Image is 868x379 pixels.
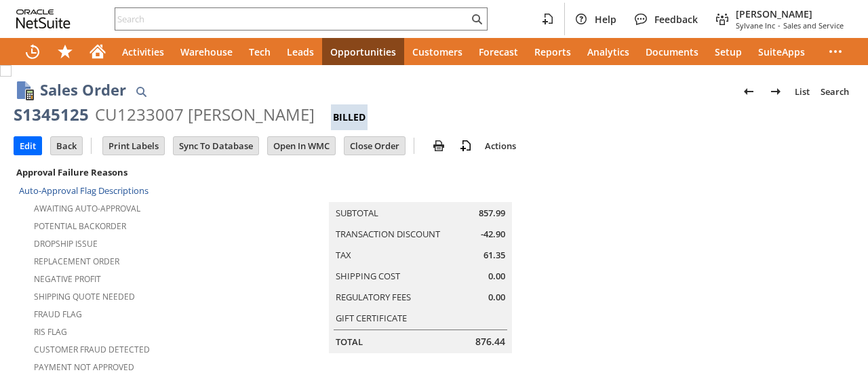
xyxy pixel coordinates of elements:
span: Analytics [587,45,629,58]
div: S1345125 [14,104,89,125]
a: Documents [637,38,707,65]
h1: Sales Order [40,79,126,101]
span: Sales and Service [783,20,844,31]
span: 876.44 [475,335,505,348]
span: 0.00 [488,291,505,304]
span: Help [595,13,616,26]
input: Open In WMC [268,137,335,155]
a: Analytics [579,38,637,65]
svg: Home [90,43,106,60]
img: Previous [741,83,757,100]
span: Tech [249,45,271,58]
a: Warehouse [172,38,241,65]
span: Opportunities [330,45,396,58]
a: Potential Backorder [34,220,126,232]
a: Leads [279,38,322,65]
a: Shipping Cost [336,270,400,282]
a: Customers [404,38,471,65]
img: Next [768,83,784,100]
div: Billed [331,104,368,130]
a: Auto-Approval Flag Descriptions [19,184,149,197]
a: Total [336,336,363,348]
span: Reports [534,45,571,58]
div: More menus [819,38,852,65]
a: Customer Fraud Detected [34,344,150,355]
img: add-record.svg [458,138,474,154]
a: Forecast [471,38,526,65]
caption: Summary [329,180,512,202]
span: Setup [715,45,742,58]
input: Edit [14,137,41,155]
img: print.svg [431,138,447,154]
a: Shipping Quote Needed [34,291,135,302]
a: Payment not approved [34,361,134,373]
input: Sync To Database [174,137,258,155]
a: Fraud Flag [34,308,82,320]
input: Search [115,11,469,27]
a: Opportunities [322,38,404,65]
span: Forecast [479,45,518,58]
svg: logo [16,9,71,28]
a: Subtotal [336,207,378,219]
a: List [789,81,815,102]
span: 61.35 [484,249,505,262]
span: 857.99 [479,207,505,220]
a: Awaiting Auto-Approval [34,203,140,214]
div: CU1233007 [PERSON_NAME] [95,104,315,125]
a: Recent Records [16,38,49,65]
span: 0.00 [488,270,505,283]
input: Close Order [344,137,405,155]
span: Feedback [654,13,698,26]
a: SuiteApps [750,38,813,65]
svg: Recent Records [24,43,41,60]
a: Replacement Order [34,256,119,267]
span: Sylvane Inc [736,20,775,31]
a: Activities [114,38,172,65]
span: SuiteApps [758,45,805,58]
a: Tax [336,249,351,261]
a: RIS flag [34,326,67,338]
a: Actions [479,140,521,152]
svg: Shortcuts [57,43,73,60]
input: Print Labels [103,137,164,155]
a: Search [815,81,854,102]
a: Setup [707,38,750,65]
a: Reports [526,38,579,65]
span: Leads [287,45,314,58]
img: Quick Find [133,83,149,100]
a: Transaction Discount [336,228,440,240]
svg: Search [469,11,485,27]
input: Back [51,137,82,155]
span: [PERSON_NAME] [736,7,844,20]
a: Home [81,38,114,65]
a: Negative Profit [34,273,101,285]
span: Activities [122,45,164,58]
a: Tech [241,38,279,65]
span: Customers [412,45,462,58]
span: -42.90 [481,228,505,241]
div: Shortcuts [49,38,81,65]
span: Documents [646,45,698,58]
a: Gift Certificate [336,312,407,324]
span: - [778,20,781,31]
a: Regulatory Fees [336,291,411,303]
a: Dropship Issue [34,238,98,250]
div: Approval Failure Reasons [14,163,238,181]
span: Warehouse [180,45,233,58]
